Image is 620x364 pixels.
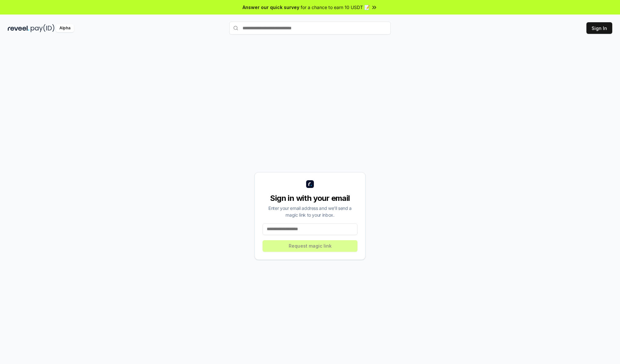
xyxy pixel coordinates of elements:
img: logo_small [306,180,314,188]
div: Alpha [56,24,74,32]
button: Sign In [586,22,612,34]
img: pay_id [31,24,55,32]
div: Sign in with your email [263,193,357,203]
img: reveel_dark [8,24,29,32]
span: for a chance to earn 10 USDT 📝 [301,4,370,11]
span: Answer our quick survey [243,4,299,11]
div: Enter your email address and we’ll send a magic link to your inbox. [263,205,357,218]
